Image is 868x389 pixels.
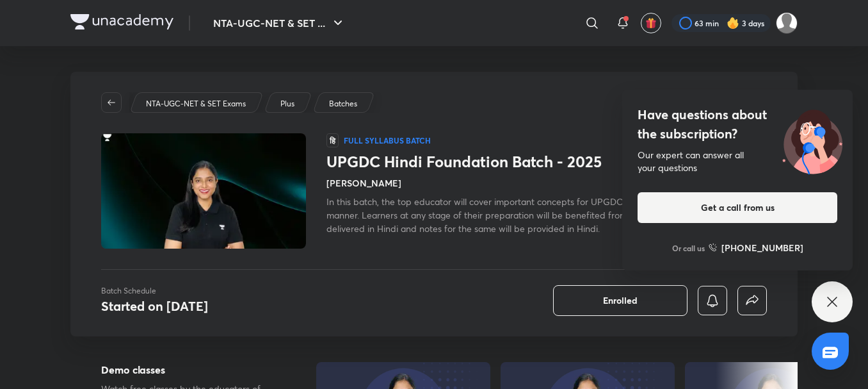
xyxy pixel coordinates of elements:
[776,12,798,34] img: Diksha Mishra
[638,149,837,174] div: Our expert can answer all your questions
[70,14,173,33] a: Company Logo
[329,98,357,110] p: Batches
[70,14,173,29] img: Company Logo
[326,153,767,171] h1: UPGDC Hindi Foundation Batch - 2025
[326,133,339,147] span: हि
[280,98,294,110] p: Plus
[727,17,739,29] img: streak
[101,297,208,315] h4: Started on [DATE]
[772,105,853,174] img: ttu_illustration_new.svg
[553,285,687,316] button: Enrolled
[344,135,431,145] p: Full Syllabus Batch
[101,285,208,297] p: Batch Schedule
[326,176,401,190] h4: [PERSON_NAME]
[638,192,837,223] button: Get a call from us
[146,98,246,110] p: NTA-UGC-NET & SET Exams
[326,195,750,235] span: In this batch, the top educator will cover important concepts for UPGDC Exam in a very comprehens...
[327,98,360,110] a: Batches
[672,242,705,254] p: Or call us
[144,98,248,110] a: NTA-UGC-NET & SET Exams
[645,17,657,29] img: avatar
[101,362,275,377] h5: Demo classes
[603,294,638,307] span: Enrolled
[721,241,803,254] h6: [PHONE_NUMBER]
[278,98,297,110] a: Plus
[638,105,837,144] h4: Have questions about the subscription?
[205,10,353,36] button: NTA-UGC-NET & SET ...
[709,241,803,254] a: [PHONE_NUMBER]
[99,132,308,250] img: Thumbnail
[641,13,661,33] button: avatar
